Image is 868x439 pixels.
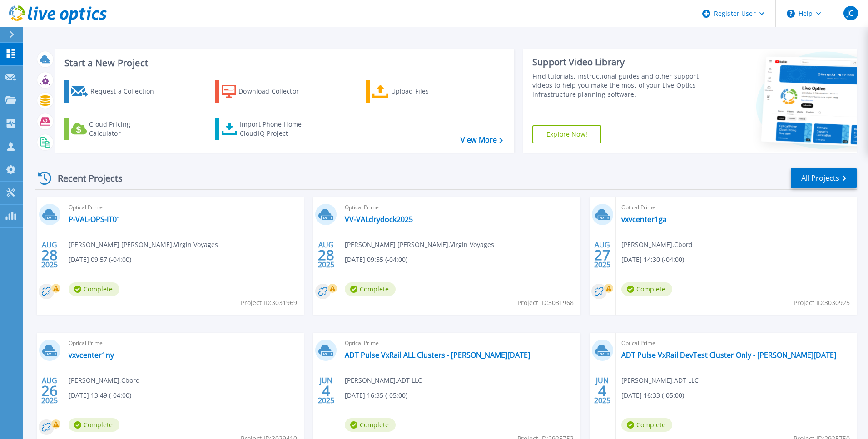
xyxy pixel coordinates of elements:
[598,387,606,395] span: 4
[345,215,413,224] a: VV-VALdrydock2025
[89,120,162,138] div: Cloud Pricing Calculator
[794,298,850,308] span: Project ID: 3030925
[41,238,58,271] div: AUG 2025
[345,202,575,212] span: Optical Prime
[621,390,684,400] span: [DATE] 16:33 (-05:00)
[35,167,135,189] div: Recent Projects
[621,338,851,348] span: Optical Prime
[345,390,407,400] span: [DATE] 16:35 (-05:00)
[317,374,335,407] div: JUN 2025
[621,350,836,360] a: ADT Pulse VxRail DevTest Cluster Only - [PERSON_NAME][DATE]
[69,255,131,265] span: [DATE] 09:57 (-04:00)
[64,80,166,103] a: Request a Collection
[621,282,672,296] span: Complete
[345,338,575,348] span: Optical Prime
[345,375,422,385] span: [PERSON_NAME] , ADT LLC
[621,202,851,212] span: Optical Prime
[517,298,574,308] span: Project ID: 3031968
[69,282,119,296] span: Complete
[317,238,335,271] div: AUG 2025
[594,251,610,259] span: 27
[532,72,702,99] div: Find tutorials, instructional guides and other support videos to help you make the most of your L...
[69,202,298,212] span: Optical Prime
[532,125,601,143] a: Explore Now!
[621,375,699,385] span: [PERSON_NAME] , ADT LLC
[621,255,684,265] span: [DATE] 14:30 (-04:00)
[847,10,853,17] span: JC
[90,82,163,100] div: Request a Collection
[345,255,407,265] span: [DATE] 09:55 (-04:00)
[594,238,611,271] div: AUG 2025
[532,56,702,68] div: Support Video Library
[391,82,464,100] div: Upload Files
[345,282,396,296] span: Complete
[41,251,58,259] span: 28
[318,251,334,259] span: 28
[345,240,494,250] span: [PERSON_NAME] [PERSON_NAME] , Virgin Voyages
[215,80,317,103] a: Download Collector
[69,215,121,224] a: P-VAL-OPS-IT01
[322,387,330,395] span: 4
[594,374,611,407] div: JUN 2025
[621,418,672,432] span: Complete
[69,240,218,250] span: [PERSON_NAME] [PERSON_NAME] , Virgin Voyages
[69,390,131,400] span: [DATE] 13:49 (-04:00)
[64,58,502,68] h3: Start a New Project
[69,338,298,348] span: Optical Prime
[64,118,166,140] a: Cloud Pricing Calculator
[621,240,693,250] span: [PERSON_NAME] , Cbord
[69,350,114,360] a: vxvcenter1ny
[621,215,667,224] a: vxvcenter1ga
[366,80,467,103] a: Upload Files
[241,298,297,308] span: Project ID: 3031969
[345,418,396,432] span: Complete
[461,136,503,144] a: View More
[238,82,311,100] div: Download Collector
[41,387,58,395] span: 26
[791,168,857,188] a: All Projects
[69,418,119,432] span: Complete
[41,374,58,407] div: AUG 2025
[69,375,140,385] span: [PERSON_NAME] , Cbord
[240,120,311,138] div: Import Phone Home CloudIQ Project
[345,350,530,360] a: ADT Pulse VxRail ALL Clusters - [PERSON_NAME][DATE]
